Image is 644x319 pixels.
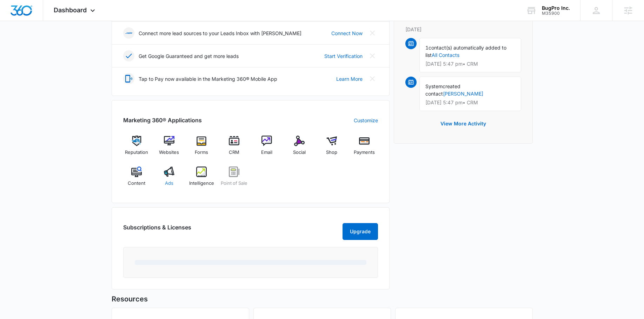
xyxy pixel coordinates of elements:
[351,136,378,161] a: Payments
[261,149,272,156] span: Email
[159,149,179,156] span: Websites
[123,116,202,124] h2: Marketing 360® Applications
[221,180,247,187] span: Point of Sale
[425,100,515,105] p: [DATE] 5:47 pm • CRM
[354,149,375,156] span: Payments
[123,223,191,237] h2: Subscriptions & Licenses
[425,45,506,58] span: contact(s) automatically added to list
[123,167,150,192] a: Content
[286,136,313,161] a: Social
[331,30,363,37] a: Connect Now
[318,136,345,161] a: Shop
[425,61,515,66] p: [DATE] 5:47 pm • CRM
[155,167,182,192] a: Ads
[139,30,301,37] p: Connect more lead sources to your Leads Inbox with [PERSON_NAME]
[343,223,378,240] button: Upgrade
[54,6,87,14] span: Dashboard
[112,294,533,304] h5: Resources
[195,149,208,156] span: Forms
[405,26,521,33] p: [DATE]
[188,167,215,192] a: Intelligence
[229,149,239,156] span: CRM
[367,50,378,61] button: Close
[336,75,363,83] a: Learn More
[155,136,182,161] a: Websites
[189,180,214,187] span: Intelligence
[293,149,306,156] span: Social
[123,136,150,161] a: Reputation
[542,5,570,11] div: account name
[253,136,280,161] a: Email
[432,52,459,58] a: All Contacts
[425,83,460,97] span: created contact
[188,136,215,161] a: Forms
[433,115,493,132] button: View More Activity
[139,75,277,83] p: Tap to Pay now available in the Marketing 360® Mobile App
[221,167,248,192] a: Point of Sale
[125,149,148,156] span: Reputation
[221,136,248,161] a: CRM
[139,52,239,60] p: Get Google Guaranteed and get more leads
[425,83,443,89] span: System
[165,180,173,187] span: Ads
[425,45,429,51] span: 1
[367,73,378,84] button: Close
[367,27,378,39] button: Close
[542,11,570,16] div: account id
[443,91,483,97] a: [PERSON_NAME]
[354,117,378,124] a: Customize
[326,149,337,156] span: Shop
[324,52,363,60] a: Start Verification
[128,180,145,187] span: Content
